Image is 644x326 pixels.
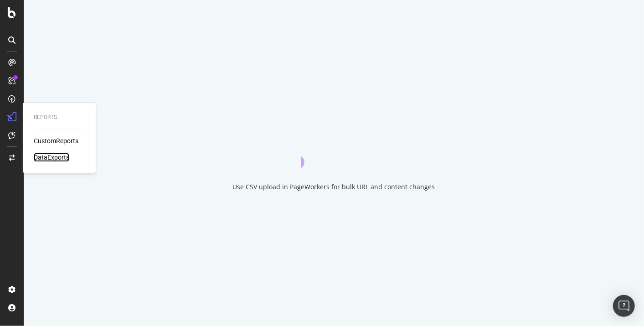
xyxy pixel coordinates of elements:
div: animation [301,135,367,168]
div: Open Intercom Messenger [613,295,635,317]
div: Reports [34,114,85,121]
a: DataExports [34,153,69,162]
div: Use CSV upload in PageWorkers for bulk URL and content changes [233,182,435,191]
a: CustomReports [34,136,78,145]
